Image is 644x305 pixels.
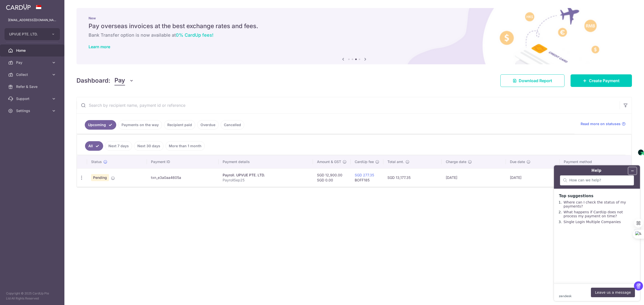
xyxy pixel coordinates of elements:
iframe: Find more information here [550,161,644,305]
td: BOFF185 [351,168,383,187]
td: txn_e3a0aa4605a [147,168,219,187]
span: Home [16,48,49,53]
td: SGD 13,177.35 [383,168,442,187]
span: Help [11,4,22,8]
a: Learn more [89,44,110,49]
span: Pay [114,76,125,85]
span: UPVUE PTE. LTD. [9,32,46,37]
a: All [85,141,103,151]
button: Pay [114,76,134,85]
span: CardUp fee [355,159,374,164]
a: Download Report [500,74,565,87]
span: Settings [16,108,49,113]
td: [DATE] [506,168,560,187]
td: [DATE] [442,168,506,187]
a: Create Payment [571,74,632,87]
h6: Bank Transfer option is now available at [89,32,620,38]
div: Payroll. UPVUE PTE. LTD. [223,173,309,178]
h5: Pay overseas invoices at the best exchange rates and fees. [89,22,620,30]
span: Support [16,96,49,101]
a: Upcoming [85,120,116,130]
span: Create Payment [589,78,620,84]
p: New [89,16,620,20]
span: Refer & Save [16,84,49,89]
img: CardUp [6,4,31,10]
p: PayrollSep25 [223,178,309,183]
th: Payment method [560,155,631,168]
span: Collect [16,72,49,77]
span: Pay [16,60,49,65]
a: Overdue [197,120,219,130]
th: Payment details [219,155,313,168]
span: Download Report [519,78,552,84]
span: Status [91,159,102,164]
td: SGD 12,900.00 SGD 0.00 [313,168,351,187]
a: Cancelled [221,120,244,130]
input: Search by recipient name, payment id or reference [77,97,620,113]
span: Pending [91,174,109,181]
a: SGD 277.35 [355,173,374,177]
img: International Invoice Banner [76,8,632,64]
span: Total amt. [387,159,404,164]
span: Due date [510,159,525,164]
span: 0% CardUp fees! [176,32,213,38]
a: Read more on statuses [581,121,626,126]
button: UPVUE PTE. LTD. [5,28,60,40]
a: More than 1 month [166,141,205,151]
h4: Dashboard: [76,76,110,85]
a: Next 7 days [105,141,132,151]
span: Amount & GST [317,159,341,164]
a: Payments on the way [118,120,162,130]
p: [EMAIL_ADDRESS][DOMAIN_NAME] [8,18,56,23]
span: Charge date [446,159,466,164]
a: Recipient paid [164,120,195,130]
a: Next 30 days [134,141,164,151]
th: Payment ID [147,155,219,168]
span: Read more on statuses [581,121,621,126]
